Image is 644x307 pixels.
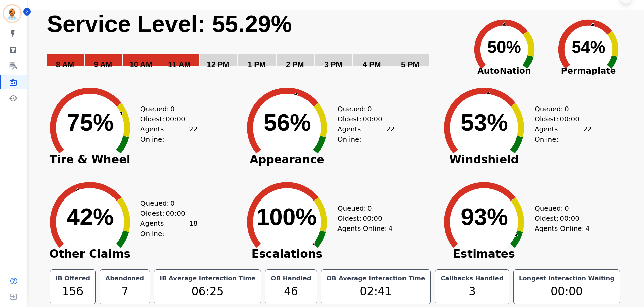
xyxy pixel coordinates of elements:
[140,114,191,124] div: Oldest:
[565,203,569,213] span: 0
[367,104,372,114] span: 0
[337,104,388,114] div: Queued:
[585,223,590,234] span: 4
[104,274,146,283] div: Abandoned
[189,124,197,144] span: 22
[158,274,257,283] div: IB Average Interaction Time
[461,110,508,136] text: 53%
[462,65,546,78] span: AutoNation
[166,208,185,218] span: 00:00
[207,60,229,69] text: 12 PM
[337,213,388,223] div: Oldest:
[286,60,304,69] text: 2 PM
[535,104,585,114] div: Queued:
[560,114,579,124] span: 00:00
[140,198,191,208] div: Queued:
[269,274,312,283] div: OB Handled
[388,223,393,234] span: 4
[535,213,585,223] div: Oldest:
[439,274,505,283] div: Callbacks Handled
[67,110,114,136] text: 75%
[189,218,197,239] span: 18
[565,104,569,114] span: 0
[158,283,257,300] div: 06:25
[236,251,337,257] span: Escalations
[401,60,419,69] text: 5 PM
[94,60,112,69] text: 9 AM
[67,204,114,230] text: 42%
[518,283,616,300] div: 00:00
[236,156,337,163] span: Appearance
[535,223,592,234] div: Agents Online:
[337,223,395,234] div: Agents Online:
[140,218,198,239] div: Agents Online:
[363,60,381,69] text: 4 PM
[46,10,461,79] svg: Service Level: 0%
[367,203,372,213] span: 0
[104,283,146,300] div: 7
[170,104,175,114] span: 0
[130,60,152,69] text: 10 AM
[269,283,312,300] div: 46
[535,203,585,213] div: Queued:
[535,114,585,124] div: Oldest:
[363,114,382,124] span: 00:00
[4,5,20,22] img: Bordered avatar
[363,213,382,223] span: 00:00
[168,60,191,69] text: 11 AM
[535,124,592,144] div: Agents Online:
[433,251,535,257] span: Estimates
[337,124,395,144] div: Agents Online:
[56,60,74,69] text: 8 AM
[248,60,266,69] text: 1 PM
[47,11,292,37] text: Service Level: 55.29%
[256,204,317,230] text: 100%
[170,198,175,208] span: 0
[54,283,92,300] div: 156
[54,274,92,283] div: IB Offered
[39,156,140,163] span: Tire & Wheel
[39,251,140,257] span: Other Claims
[572,38,605,57] text: 54%
[560,213,579,223] span: 00:00
[433,156,535,163] span: Windshield
[337,114,388,124] div: Oldest:
[386,124,394,144] span: 22
[140,124,198,144] div: Agents Online:
[264,110,311,136] text: 56%
[546,65,631,78] span: Permaplate
[518,274,616,283] div: Longest Interaction Waiting
[583,124,591,144] span: 22
[487,38,521,57] text: 50%
[461,204,508,230] text: 93%
[439,283,505,300] div: 3
[140,208,191,218] div: Oldest:
[140,104,191,114] div: Queued:
[337,203,388,213] div: Queued:
[325,274,427,283] div: OB Average Interaction Time
[324,60,343,69] text: 3 PM
[166,114,185,124] span: 00:00
[325,283,427,300] div: 02:41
